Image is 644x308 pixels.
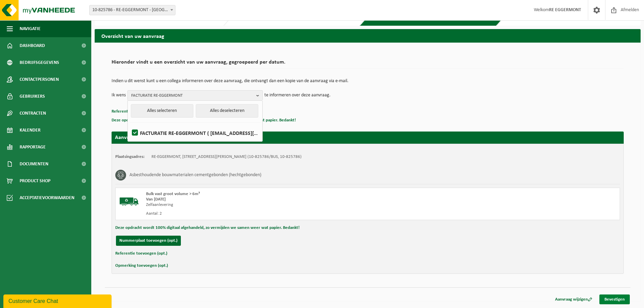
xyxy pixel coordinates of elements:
label: FACTURATIE RE-EGGERMONT ( [EMAIL_ADDRESS][DOMAIN_NAME] ) [130,128,259,138]
span: Gebruikers [20,88,45,105]
button: Alles deselecteren [196,104,258,118]
strong: RE EGGERMONT [549,7,581,13]
p: Indien u dit wenst kunt u een collega informeren over deze aanvraag, die ontvangt dan een kopie v... [112,79,624,84]
a: Aanvraag wijzigen [550,294,597,304]
span: Product Shop [20,172,50,189]
strong: Van [DATE] [146,197,166,202]
p: te informeren over deze aanvraag. [264,90,331,100]
td: RE-EGGERMONT, [STREET_ADDRESS][PERSON_NAME] (10-825786/BUS, 10-825786) [151,154,302,160]
div: Zelfaanlevering [146,202,395,208]
button: Alles selecteren [131,104,193,118]
span: FACTURATIE RE-EGGERMONT [131,91,254,101]
span: Documenten [20,156,48,172]
div: Aantal: 2 [146,211,395,216]
span: Contactpersonen [20,71,59,88]
span: Navigatie [20,20,41,37]
button: Deze opdracht wordt 100% digitaal afgehandeld, zo vermijden we samen weer wat papier. Bedankt! [112,116,296,125]
span: Rapportage [20,139,46,156]
button: Nummerplaat toevoegen (opt.) [116,236,181,246]
button: Referentie toevoegen (opt.) [112,107,164,116]
span: Acceptatievoorwaarden [20,189,74,206]
button: Referentie toevoegen (opt.) [115,249,167,258]
span: Contracten [20,105,46,122]
img: BL-SO-LV.png [119,191,139,212]
h2: Hieronder vindt u een overzicht van uw aanvraag, gegroepeerd per datum. [112,60,624,69]
button: FACTURATIE RE-EGGERMONT [127,90,263,100]
strong: Plaatsingsadres: [115,155,145,159]
span: Bulk vast groot volume > 6m³ [146,192,200,196]
span: 10-825786 - RE-EGGERMONT - DEINZE [90,5,175,15]
button: Deze opdracht wordt 100% digitaal afgehandeld, zo vermijden we samen weer wat papier. Bedankt! [115,223,300,232]
h2: Overzicht van uw aanvraag [95,29,641,42]
p: Ik wens [112,90,126,100]
span: Dashboard [20,37,45,54]
a: Bevestigen [599,294,630,304]
span: Bedrijfsgegevens [20,54,59,71]
span: 10-825786 - RE-EGGERMONT - DEINZE [89,5,175,15]
span: Kalender [20,122,41,139]
strong: Aanvraag voor [DATE] [115,135,166,140]
h3: Asbesthoudende bouwmaterialen cementgebonden (hechtgebonden) [129,170,261,181]
button: Opmerking toevoegen (opt.) [115,261,168,270]
iframe: chat widget [3,293,113,308]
